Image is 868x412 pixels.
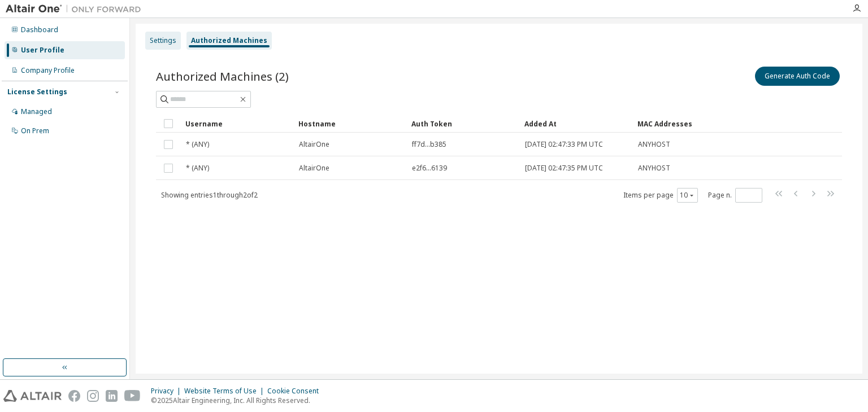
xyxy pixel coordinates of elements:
[21,46,64,55] div: User Profile
[150,36,176,45] div: Settings
[623,188,698,203] span: Items per page
[525,164,603,173] span: [DATE] 02:47:35 PM UTC
[124,390,141,402] img: youtube.svg
[680,191,695,200] button: 10
[21,107,52,116] div: Managed
[267,387,325,396] div: Cookie Consent
[191,36,267,45] div: Authorized Machines
[7,87,67,97] div: License Settings
[161,190,258,200] span: Showing entries 1 through 2 of 2
[151,396,325,405] p: © 2025 Altair Engineering, Inc. All Rights Reserved.
[299,140,329,149] span: AltairOne
[638,140,670,149] span: ANYHOST
[106,390,118,402] img: linkedin.svg
[151,387,184,396] div: Privacy
[412,164,447,173] span: e2f6...6139
[186,140,209,149] span: * (ANY)
[525,140,603,149] span: [DATE] 02:47:33 PM UTC
[6,3,147,15] img: Altair One
[637,115,723,133] div: MAC Addresses
[708,188,762,203] span: Page n.
[3,390,62,402] img: altair_logo.svg
[185,115,289,133] div: Username
[21,25,58,34] div: Dashboard
[298,115,402,133] div: Hostname
[21,66,75,75] div: Company Profile
[87,390,99,402] img: instagram.svg
[411,115,515,133] div: Auth Token
[299,164,329,173] span: AltairOne
[412,140,446,149] span: ff7d...b385
[755,67,840,86] button: Generate Auth Code
[186,164,209,173] span: * (ANY)
[68,390,80,402] img: facebook.svg
[524,115,628,133] div: Added At
[184,387,267,396] div: Website Terms of Use
[21,126,49,135] div: On Prem
[156,68,289,84] span: Authorized Machines (2)
[638,164,670,173] span: ANYHOST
